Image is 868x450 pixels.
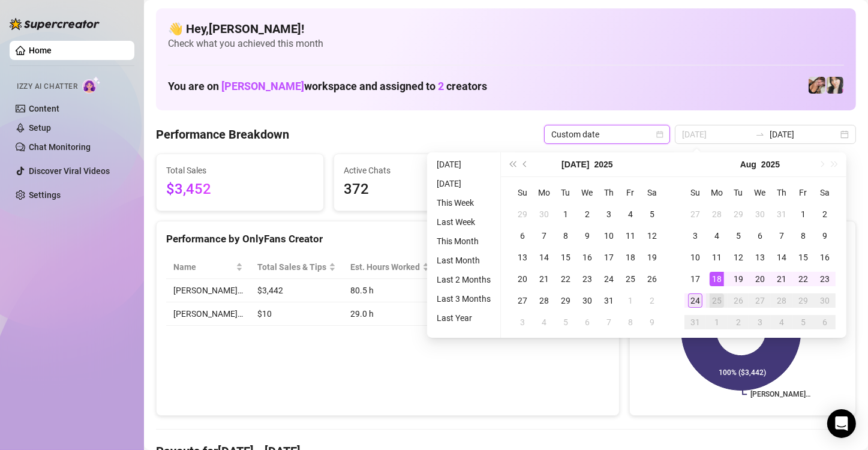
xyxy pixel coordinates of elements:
[537,272,551,286] div: 21
[29,142,91,152] a: Chat Monitoring
[792,182,814,203] th: Fr
[166,231,609,247] div: Performance by OnlyFans Creator
[620,247,641,268] td: 2025-07-18
[438,80,444,92] span: 2
[512,247,533,268] td: 2025-07-13
[688,293,702,308] div: 24
[533,268,555,290] td: 2025-07-21
[82,76,101,94] img: AI Chatter
[533,311,555,333] td: 2025-08-04
[656,131,663,138] span: calendar
[512,203,533,225] td: 2025-06-29
[755,130,765,139] span: to
[168,80,487,93] h1: You are on workspace and assigned to creators
[432,234,495,248] li: This Month
[753,293,767,308] div: 27
[755,130,765,139] span: swap-right
[749,311,771,333] td: 2025-09-03
[156,126,289,143] h4: Performance Breakdown
[221,80,304,92] span: [PERSON_NAME]
[770,128,838,141] input: End date
[796,272,810,286] div: 22
[620,203,641,225] td: 2025-07-04
[749,225,771,247] td: 2025-08-06
[684,311,706,333] td: 2025-08-31
[432,253,495,268] li: Last Month
[710,315,724,329] div: 1
[512,290,533,311] td: 2025-07-27
[728,290,749,311] td: 2025-08-26
[537,229,551,243] div: 7
[602,293,616,308] div: 31
[620,268,641,290] td: 2025-07-25
[620,182,641,203] th: Fr
[17,81,77,92] span: Izzy AI Chatter
[551,125,663,143] span: Custom date
[537,315,551,329] div: 4
[814,182,836,203] th: Sa
[533,203,555,225] td: 2025-06-30
[576,182,598,203] th: We
[792,203,814,225] td: 2025-08-01
[555,225,576,247] td: 2025-07-08
[796,293,810,308] div: 29
[166,164,314,177] span: Total Sales
[576,290,598,311] td: 2025-07-30
[598,247,620,268] td: 2025-07-17
[731,293,746,308] div: 26
[771,225,792,247] td: 2025-08-07
[771,182,792,203] th: Th
[344,178,491,201] span: 372
[814,268,836,290] td: 2025-08-23
[753,207,767,221] div: 30
[168,37,844,50] span: Check what you achieved this month
[623,250,638,265] div: 18
[29,104,59,113] a: Content
[731,315,746,329] div: 2
[814,311,836,333] td: 2025-09-06
[706,203,728,225] td: 2025-07-28
[598,203,620,225] td: 2025-07-03
[515,315,530,329] div: 3
[827,77,843,94] img: Christina
[623,272,638,286] div: 25
[558,293,573,308] div: 29
[731,207,746,221] div: 29
[774,293,789,308] div: 28
[731,250,746,265] div: 12
[749,203,771,225] td: 2025-07-30
[688,315,702,329] div: 31
[645,293,659,308] div: 2
[580,229,594,243] div: 9
[558,250,573,265] div: 15
[506,152,519,176] button: Last year (Control + left)
[558,272,573,286] div: 22
[688,229,702,243] div: 3
[250,256,343,279] th: Total Sales & Tips
[728,247,749,268] td: 2025-08-12
[580,272,594,286] div: 23
[706,225,728,247] td: 2025-08-04
[641,311,663,333] td: 2025-08-09
[576,268,598,290] td: 2025-07-23
[749,247,771,268] td: 2025-08-13
[641,268,663,290] td: 2025-07-26
[749,290,771,311] td: 2025-08-27
[753,250,767,265] div: 13
[710,229,724,243] div: 4
[706,247,728,268] td: 2025-08-11
[814,203,836,225] td: 2025-08-02
[166,302,250,326] td: [PERSON_NAME]…
[350,260,420,274] div: Est. Hours Worked
[774,229,789,243] div: 7
[684,182,706,203] th: Su
[598,182,620,203] th: Th
[749,182,771,203] th: We
[515,250,530,265] div: 13
[598,290,620,311] td: 2025-07-31
[750,391,810,399] text: [PERSON_NAME]…
[771,290,792,311] td: 2025-08-28
[684,268,706,290] td: 2025-08-17
[710,293,724,308] div: 25
[29,46,52,55] a: Home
